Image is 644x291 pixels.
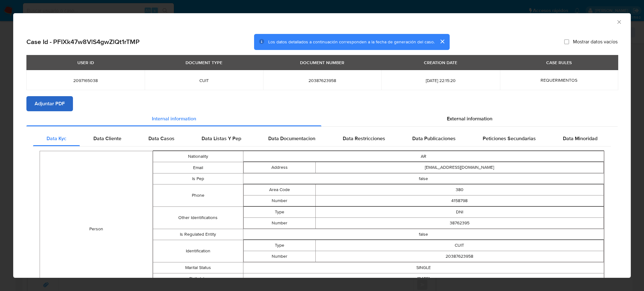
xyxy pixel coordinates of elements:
[26,38,140,46] h2: Case Id - PFIXk47w8VlS4gwZlQt1rTMP
[243,184,315,195] td: Area Code
[153,206,243,229] td: Other Identifications
[202,135,241,142] span: Data Listas Y Pep
[153,173,243,184] td: Is Pep
[296,57,348,68] div: DOCUMENT NUMBER
[564,39,569,44] input: Mostrar datos vacíos
[35,97,65,111] span: Adjuntar PDF
[153,184,243,206] td: Phone
[573,39,618,45] span: Mostrar datos vacíos
[243,173,604,184] td: false
[26,111,618,126] div: Detailed info
[182,57,226,68] div: DOCUMENT TYPE
[315,184,603,195] td: 380
[315,251,603,262] td: 20387623958
[153,240,243,262] td: Identification
[616,19,622,25] button: Cerrar ventana
[152,115,196,122] span: Internal information
[420,57,461,68] div: CREATION DATE
[243,162,315,173] td: Address
[153,262,243,273] td: Marital Status
[13,13,631,278] div: closure-recommendation-modal
[33,131,611,146] div: Detailed internal info
[389,78,492,83] span: [DATE] 22:15:20
[243,151,604,162] td: AR
[343,135,385,142] span: Data Restricciones
[447,115,492,122] span: External information
[153,229,243,240] td: Is Regulated Entity
[563,135,597,142] span: Data Minoridad
[268,39,435,45] span: Los datos detallados a continuación corresponden a la fecha de generación del caso.
[315,217,603,228] td: 38762395
[153,151,243,162] td: Nationality
[315,195,603,206] td: 4158798
[243,217,315,228] td: Number
[315,206,603,217] td: DNI
[541,77,577,83] span: REQUERIMIENTOS
[34,78,137,83] span: 2097165038
[47,135,66,142] span: Data Kyc
[148,135,175,142] span: Data Casos
[243,273,604,284] td: [DATE]
[74,57,98,68] div: USER ID
[542,57,575,68] div: CASE RULES
[412,135,456,142] span: Data Publicaciones
[152,78,255,83] span: CUIT
[26,96,73,111] button: Adjuntar PDF
[243,240,315,251] td: Type
[243,195,315,206] td: Number
[153,273,243,284] td: Birthdate
[271,78,374,83] span: 20387623958
[243,206,315,217] td: Type
[153,162,243,173] td: Email
[435,34,450,49] button: cerrar
[315,240,603,251] td: CUIT
[268,135,315,142] span: Data Documentacion
[243,251,315,262] td: Number
[243,262,604,273] td: SINGLE
[483,135,536,142] span: Peticiones Secundarias
[93,135,121,142] span: Data Cliente
[243,229,604,240] td: false
[315,162,603,173] td: [EMAIL_ADDRESS][DOMAIN_NAME]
